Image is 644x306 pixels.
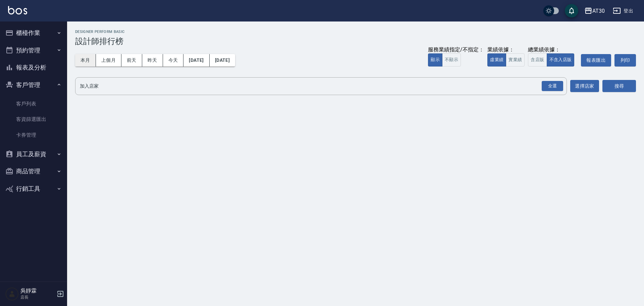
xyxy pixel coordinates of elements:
img: Person [5,287,19,301]
div: 總業績依據： [528,46,578,53]
button: [DATE] [210,54,235,67]
input: 店家名稱 [78,80,554,92]
img: Logo [8,6,27,14]
button: 商品管理 [3,163,64,180]
button: 虛業績 [487,53,506,67]
button: 列印 [614,54,636,67]
button: 前天 [121,54,142,67]
div: 服務業績指定/不指定： [428,46,484,53]
button: 昨天 [142,54,163,67]
button: 不顯示 [442,53,461,67]
h2: Designer Perform Basic [75,30,636,34]
button: [DATE] [183,54,209,67]
a: 卡券管理 [3,127,64,143]
a: 客資篩選匯出 [3,112,64,127]
button: 搜尋 [602,80,636,92]
button: 櫃檯作業 [3,24,64,42]
a: 客戶列表 [3,96,64,112]
p: 店長 [20,294,55,300]
button: 選擇店家 [570,80,599,92]
button: 上個月 [96,54,121,67]
button: 報表及分析 [3,59,64,76]
button: 預約管理 [3,42,64,59]
button: 本月 [75,54,96,67]
button: 客戶管理 [3,76,64,94]
h3: 設計師排行榜 [75,37,636,46]
button: 員工及薪資 [3,145,64,163]
button: 不含入店販 [547,53,575,67]
button: 行銷工具 [3,180,64,198]
h5: 吳靜霖 [20,288,55,294]
button: Open [540,80,565,93]
button: 今天 [163,54,184,67]
div: AT30 [592,7,605,15]
button: AT30 [582,4,607,18]
button: 顯示 [428,53,442,67]
div: 全選 [542,81,563,91]
button: 實業績 [506,53,525,67]
button: 報表匯出 [581,54,611,67]
button: 含店販 [528,53,547,67]
button: 登出 [610,5,636,17]
div: 業績依據： [487,46,525,53]
button: save [565,4,578,17]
